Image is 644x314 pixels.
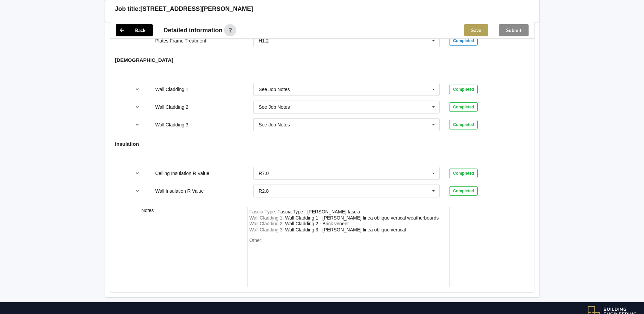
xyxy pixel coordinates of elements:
button: reference-toggle [131,83,144,95]
span: Detailed information [164,27,223,33]
label: Wall Insulation R Value [155,188,204,194]
span: Wall Cladding 1 : [250,215,285,221]
button: reference-toggle [131,119,144,131]
span: Fascia Type : [250,209,278,214]
div: See Job Notes [259,87,290,92]
label: Wall Cladding 1 [155,87,188,92]
div: Completed [449,102,478,112]
div: WallCladding1 [285,215,439,221]
div: See Job Notes [259,122,290,127]
div: Completed [449,36,478,46]
span: Wall Cladding 3 : [250,227,285,232]
label: Plates Frame Treatment [155,38,206,43]
div: FasciaType [278,209,360,214]
span: Other: [250,238,263,243]
h3: Job title: [115,5,141,13]
button: reference-toggle [131,167,144,179]
form: notes-field [247,207,450,287]
button: Save [464,24,488,36]
div: Completed [449,186,478,196]
label: Wall Cladding 2 [155,104,188,110]
span: Wall Cladding 2 : [250,221,285,226]
button: Back [116,24,153,36]
div: R7.0 [259,171,269,176]
h3: [STREET_ADDRESS][PERSON_NAME] [141,5,253,13]
button: reference-toggle [131,101,144,113]
div: Notes [137,207,243,287]
div: WallCladding3 [285,227,406,232]
h4: [DEMOGRAPHIC_DATA] [115,57,529,63]
div: R2.8 [259,189,269,193]
div: WallCladding2 [285,221,349,226]
div: See Job Notes [259,105,290,109]
label: Wall Cladding 3 [155,122,188,127]
div: Completed [449,169,478,178]
div: H1.2 [259,38,269,43]
label: Ceiling Insulation R Value [155,171,209,176]
div: Completed [449,85,478,94]
button: reference-toggle [131,185,144,197]
div: Completed [449,120,478,129]
h4: Insulation [115,141,529,147]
